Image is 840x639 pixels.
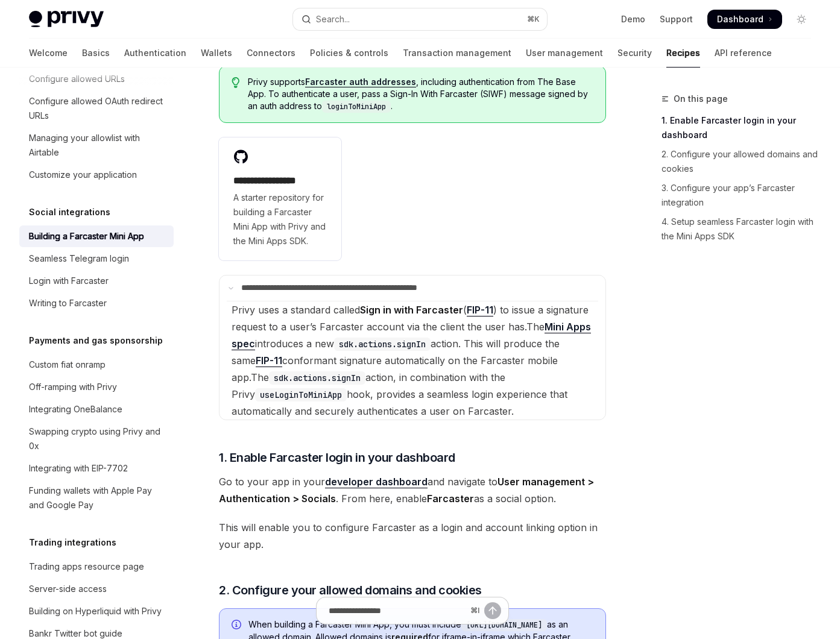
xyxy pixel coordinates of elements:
[617,39,652,68] a: Security
[19,270,174,292] a: Login with Farcaster
[29,604,162,619] div: Building on Hyperliquid with Privy
[662,212,821,246] a: 4. Setup seamless Farcaster login with the Mini Apps SDK
[232,321,591,383] span: The introduces a new action. This will produce the same conformant signature automatically on the...
[29,296,107,310] div: Writing to Farcaster
[29,131,166,160] div: Managing your allowlist with Airtable
[29,582,107,596] div: Server-side access
[219,473,606,507] span: Go to your app in your and navigate to . From here, enable as a social option.
[662,111,821,145] a: 1. Enable Farcaster login in your dashboard
[527,14,540,24] span: ⌘ K
[232,77,240,88] svg: Tip
[29,168,137,182] div: Customize your application
[427,493,474,505] strong: Farcaster
[329,597,466,624] input: Ask a question...
[403,39,511,68] a: Transaction management
[232,304,589,333] span: Privy uses a standard called ( ) to issue a signature request to a user’s Farcaster account via t...
[19,600,174,622] a: Building on Hyperliquid with Privy
[232,321,591,350] a: Mini Apps spec
[334,338,431,351] code: sdk.actions.signIn
[19,354,174,376] a: Custom fiat onramp
[467,304,493,316] a: FIP-11
[29,357,106,372] div: Custom fiat onramp
[232,371,567,417] span: The action, in combination with the Privy hook, provides a seamless login experience that automat...
[29,424,166,453] div: Swapping crypto using Privy and 0x
[662,145,821,178] a: 2. Configure your allowed domains and cookies
[29,274,109,288] div: Login with Farcaster
[29,333,163,348] h5: Payments and gas sponsorship
[29,205,110,219] h5: Social integrations
[19,421,174,457] a: Swapping crypto using Privy and 0x
[255,388,347,401] code: useLoginToMiniApp
[29,11,104,28] img: light logo
[526,39,603,68] a: User management
[269,371,365,385] code: sdk.actions.signIn
[29,251,129,266] div: Seamless Telegram login
[19,248,174,269] a: Seamless Telegram login
[360,304,463,316] strong: Sign in with Farcaster
[19,225,174,247] a: Building a Farcaster Mini App
[662,178,821,212] a: 3. Configure your app’s Farcaster integration
[29,535,116,550] h5: Trading integrations
[666,39,700,68] a: Recipes
[674,92,728,106] span: On this page
[707,10,782,29] a: Dashboard
[792,10,811,29] button: Toggle dark mode
[29,461,128,476] div: Integrating with EIP-7702
[248,76,593,113] span: Privy supports , including authentication from The Base App. To authenticate a user, pass a Sign-...
[219,519,606,553] span: This will enable you to configure Farcaster as a login and account linking option in your app.
[124,39,186,68] a: Authentication
[19,398,174,420] a: Integrating OneBalance
[19,127,174,163] a: Managing your allowlist with Airtable
[219,476,594,505] strong: User management > Authentication > Socials
[29,483,166,512] div: Funding wallets with Apple Pay and Google Pay
[29,39,68,68] a: Welcome
[19,578,174,600] a: Server-side access
[660,13,693,25] a: Support
[82,39,110,68] a: Basics
[19,458,174,479] a: Integrating with EIP-7702
[715,39,772,68] a: API reference
[19,480,174,516] a: Funding wallets with Apple Pay and Google Pay
[310,39,388,68] a: Policies & controls
[322,101,391,113] code: loginToMiniApp
[233,190,327,248] span: A starter repository for building a Farcaster Mini App with Privy and the Mini Apps SDK.
[29,229,144,244] div: Building a Farcaster Mini App
[325,476,428,488] a: developer dashboard
[316,12,350,27] div: Search...
[247,39,295,68] a: Connectors
[621,13,645,25] a: Demo
[201,39,232,68] a: Wallets
[717,13,763,25] span: Dashboard
[293,8,548,30] button: Open search
[19,376,174,398] a: Off-ramping with Privy
[19,164,174,186] a: Customize your application
[19,292,174,314] a: Writing to Farcaster
[19,556,174,578] a: Trading apps resource page
[256,354,282,367] a: FIP-11
[29,402,122,417] div: Integrating OneBalance
[29,380,117,394] div: Off-ramping with Privy
[219,449,455,466] span: 1. Enable Farcaster login in your dashboard
[29,94,166,123] div: Configure allowed OAuth redirect URLs
[19,90,174,127] a: Configure allowed OAuth redirect URLs
[29,559,144,574] div: Trading apps resource page
[484,602,501,619] button: Send message
[219,137,341,260] a: **** **** **** **A starter repository for building a Farcaster Mini App with Privy and the Mini A...
[305,77,416,87] a: Farcaster auth addresses
[219,582,482,599] span: 2. Configure your allowed domains and cookies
